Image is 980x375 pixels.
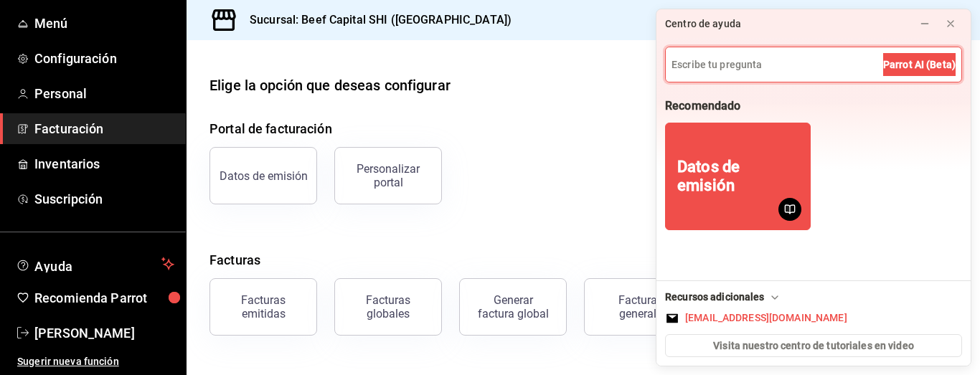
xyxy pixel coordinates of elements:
button: Personalizar portal [334,147,442,204]
button: Datos de emisión [209,147,317,204]
button: Facturas emitidas [209,278,317,336]
div: Personalizar portal [344,162,433,189]
div: Recursos adicionales [665,290,782,305]
span: Inventarios [34,154,174,174]
div: [EMAIL_ADDRESS][DOMAIN_NAME] [685,310,847,326]
button: [EMAIL_ADDRESS][DOMAIN_NAME] [665,310,962,326]
div: Centro de ayuda [665,16,741,32]
span: Suscripción [34,189,174,209]
span: [PERSON_NAME] [34,323,174,343]
span: Ayuda [34,255,156,272]
h4: Portal de facturación [209,119,957,138]
button: Datos de emisión [665,123,811,230]
input: Escribe tu pregunta [666,47,961,82]
h3: Sucursal: Beef Capital SHI ([GEOGRAPHIC_DATA]) [238,11,512,29]
div: Datos de emisión [677,158,798,196]
h4: Facturas [209,250,957,270]
div: Datos de emisión [220,169,308,183]
button: Visita nuestro centro de tutoriales en video [665,334,962,357]
span: Personal [34,84,174,103]
span: Parrot AI (Beta) [883,57,956,72]
span: Sugerir nueva función [17,354,174,369]
button: Generar factura global [459,278,567,336]
div: Facturas emitidas [219,293,308,321]
span: Facturación [34,119,174,138]
div: Generar factura global [477,293,549,321]
div: Facturas globales [344,293,433,321]
button: Facturas globales [334,278,442,336]
div: Elige la opción que deseas configurar [209,75,451,96]
span: Recomienda Parrot [34,288,174,308]
div: Grid Recommendations [665,123,962,242]
span: Configuración [34,49,174,68]
span: Visita nuestro centro de tutoriales en video [713,338,914,353]
button: Parrot AI (Beta) [883,53,956,76]
div: Factura general [602,293,674,321]
button: Factura general [584,278,692,336]
span: Menú [34,14,174,33]
div: Recomendado [665,98,740,114]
